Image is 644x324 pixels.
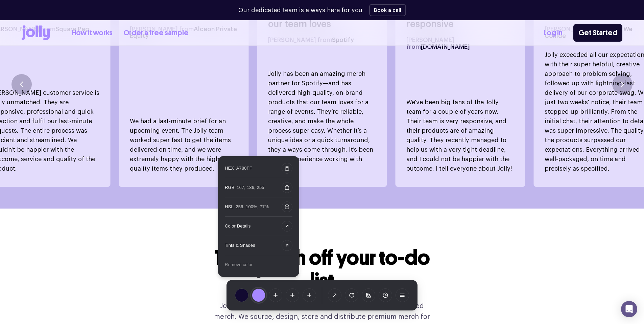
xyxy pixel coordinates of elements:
a: Order a free sample [123,27,189,39]
span: [DOMAIN_NAME] [421,44,470,50]
p: Jolly has been an amazing merch partner for Spotify—and has delivered high-quality, on-brand prod... [268,69,376,173]
a: Get Started [573,24,622,42]
h2: Tick merch off your to-do list [209,246,436,293]
div: Open Intercom Messenger [621,301,637,317]
p: We've been big fans of the Jolly team for a couple of years now. Their team is very responsive, a... [406,98,515,173]
a: How it works [71,27,113,39]
p: Our dedicated team is always here for you [238,6,362,15]
a: Log In [544,27,563,39]
p: We had a last-minute brief for an upcoming event. The Jolly team worked super fast to get the ite... [130,116,238,173]
button: Book a call [369,4,406,16]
